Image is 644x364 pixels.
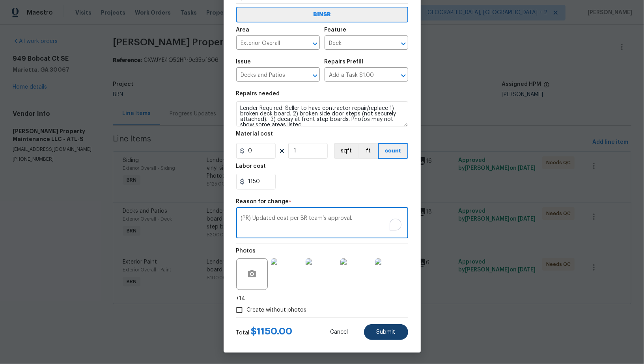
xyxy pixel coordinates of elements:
[318,324,361,340] button: Cancel
[236,91,280,97] h5: Repairs needed
[364,324,408,340] button: Submit
[247,306,307,314] span: Create without photos
[358,143,378,159] button: ft
[236,7,408,22] button: BINSR
[330,329,348,335] span: Cancel
[378,143,408,159] button: count
[236,199,289,204] h5: Reason for change
[310,70,321,81] button: Open
[236,327,293,337] div: Total
[236,163,266,169] h5: Labor cost
[325,27,347,33] h5: Feature
[251,327,293,336] span: $ 1150.00
[241,215,403,232] textarea: To enrich screen reader interactions, please activate Accessibility in Grammarly extension settings
[377,329,396,335] span: Submit
[398,70,409,81] button: Open
[236,27,250,33] h5: Area
[334,143,358,159] button: sqft
[398,38,409,49] button: Open
[325,59,364,65] h5: Repairs Prefill
[236,101,408,126] textarea: Lender Required: Seller to have contractor repair/replace 1) broken deck board. 2) broken side do...
[236,295,246,303] span: +14
[236,59,251,65] h5: Issue
[310,38,321,49] button: Open
[236,131,273,137] h5: Material cost
[236,248,256,254] h5: Photos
